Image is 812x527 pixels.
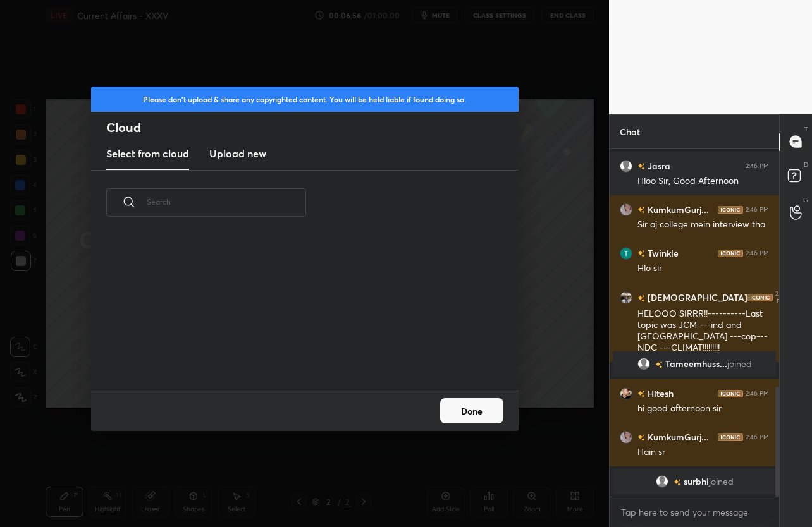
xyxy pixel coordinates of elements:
span: Tameemhuss... [665,359,727,369]
div: 2:46 PM [746,433,769,440]
h6: Jasra [645,159,670,173]
input: Search [147,175,306,229]
div: hi good afternoon sir [637,403,769,415]
img: default.png [620,159,632,172]
span: joined [727,359,752,369]
img: default.png [637,358,650,370]
div: 2:46 PM [746,249,769,257]
div: Hlo sir [637,262,769,275]
h3: Upload new [209,146,266,161]
div: Hain sr [637,446,769,459]
button: Done [440,398,503,423]
h6: Twinkle [645,246,679,260]
img: iconic-dark.1390631f.png [718,249,743,257]
img: default.png [656,475,668,488]
div: grid [91,231,503,391]
div: 2:46 PM [746,389,769,397]
h6: KumkumGurj... [645,430,709,444]
span: joined [709,476,734,487]
img: 33403831a00e428f91c4275927c7da5e.jpg [620,430,632,443]
img: AATXAJzqNUXqMGgJErPomQFyXJCmFwVBFUXRN3McAmc9=s96-c [620,246,632,259]
h2: Cloud [106,119,519,136]
p: G [803,195,808,205]
img: iconic-dark.1390631f.png [718,389,743,397]
p: D [804,160,808,169]
div: Hloo Sir, Good Afternoon [637,175,769,188]
h6: [DEMOGRAPHIC_DATA] [645,291,747,304]
img: 423326c9e19049979fb3a1b041a81b46.jpg [620,291,632,304]
img: no-rating-badge.077c3623.svg [637,294,645,301]
img: no-rating-badge.077c3623.svg [637,207,645,214]
img: no-rating-badge.077c3623.svg [637,250,645,257]
div: 2:46 PM [746,205,769,213]
h6: Hitesh [645,387,674,400]
img: 7d0802b8065b4810903888f4b08a8d33.jpg [620,387,632,399]
h6: KumkumGurj... [645,203,709,216]
img: no-rating-badge.077c3623.svg [637,391,645,397]
div: Sir aj college mein interview tha [637,219,769,231]
p: T [804,124,808,134]
div: grid [610,149,779,497]
img: 33403831a00e428f91c4275927c7da5e.jpg [620,203,632,215]
img: iconic-dark.1390631f.png [718,205,743,213]
h3: Select from cloud [106,146,189,161]
img: no-rating-badge.077c3623.svg [655,361,663,368]
img: iconic-dark.1390631f.png [718,433,743,440]
p: Chat [610,115,650,148]
img: no-rating-badge.077c3623.svg [674,478,681,485]
div: Please don't upload & share any copyrighted content. You will be held liable if found doing so. [91,87,519,112]
img: no-rating-badge.077c3623.svg [637,163,645,170]
div: 2:46 PM [746,162,769,169]
div: HELOOO SIRRR!!----------Last topic was JCM ---ind and [GEOGRAPHIC_DATA] ---cop---NDC ---CLIMAT!!!... [637,308,769,354]
span: surbhi [684,476,709,487]
img: iconic-dark.1390631f.png [747,294,773,301]
img: no-rating-badge.077c3623.svg [637,434,645,441]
